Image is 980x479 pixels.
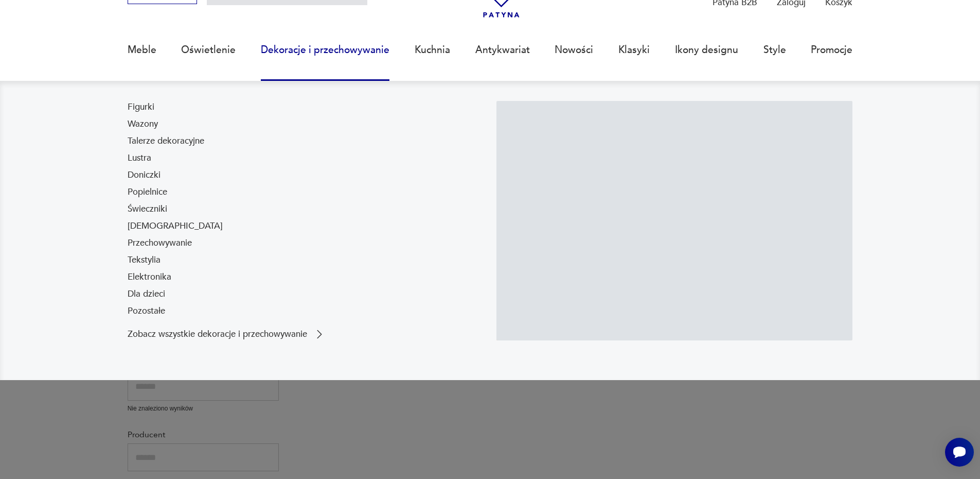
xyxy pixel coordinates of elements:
a: Dekoracje i przechowywanie [261,26,389,74]
a: Tekstylia [128,254,161,266]
p: Zobacz wszystkie dekoracje i przechowywanie [128,330,307,338]
a: Elektronika [128,271,171,283]
a: Style [763,26,786,74]
a: Dla dzieci [128,288,165,300]
iframe: Smartsupp widget button [945,438,974,467]
a: Ikony designu [675,26,738,74]
a: Nowości [555,26,593,74]
a: Promocje [811,26,852,74]
a: Klasyki [618,26,650,74]
a: Lustra [128,152,151,164]
a: Wazony [128,118,158,130]
a: [DEMOGRAPHIC_DATA] [128,220,223,232]
a: Przechowywanie [128,237,192,249]
a: Świeczniki [128,203,167,215]
a: Pozostałe [128,305,165,317]
a: Kuchnia [415,26,450,74]
a: Figurki [128,101,154,113]
a: Talerze dekoracyjne [128,135,204,147]
a: Popielnice [128,186,167,198]
a: Meble [128,26,156,74]
a: Antykwariat [475,26,530,74]
a: Zobacz wszystkie dekoracje i przechowywanie [128,328,326,340]
a: Doniczki [128,169,161,181]
a: Oświetlenie [181,26,236,74]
